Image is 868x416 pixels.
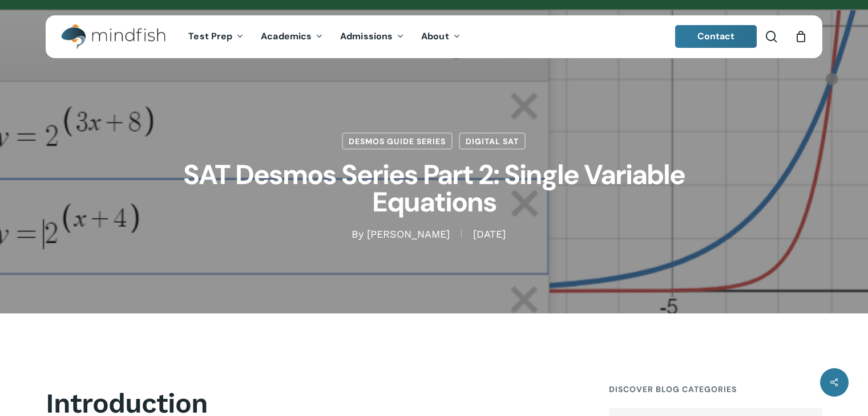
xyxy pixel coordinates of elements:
a: Admissions [332,32,413,42]
span: Admissions [340,30,393,42]
span: By [352,230,364,238]
a: About [413,32,469,42]
span: Academics [261,30,312,42]
a: Contact [675,25,757,48]
h4: Discover Blog Categories [609,379,822,399]
a: Cart [794,30,807,43]
a: Academics [252,32,332,42]
h1: SAT Desmos Series Part 2: Single Variable Equations [149,150,720,227]
header: Main Menu [46,15,822,58]
span: About [421,30,449,42]
a: Digital SAT [459,133,526,150]
a: [PERSON_NAME] [367,228,450,240]
a: Desmos Guide Series [342,133,453,150]
span: Test Prep [188,30,232,42]
a: Test Prep [180,32,252,42]
span: Contact [697,30,735,42]
span: [DATE] [461,230,517,238]
nav: Main Menu [180,15,469,58]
